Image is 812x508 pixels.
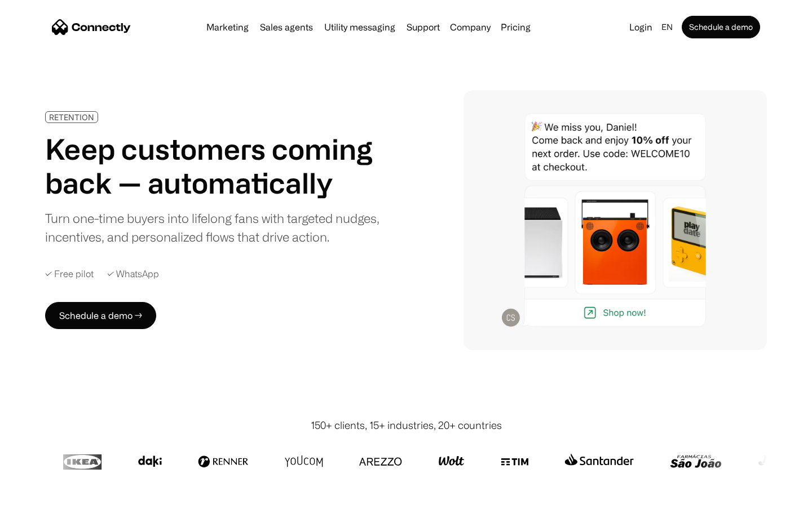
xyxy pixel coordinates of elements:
[320,23,400,32] a: Utility messaging
[450,19,491,35] div: Company
[625,19,657,35] a: Login
[45,302,156,329] a: Schedule a demo →
[49,113,94,121] div: RETENTION
[202,23,253,32] a: Marketing
[45,209,388,246] div: Turn one-time buyers into lifelong fans with targeted nudges, incentives, and personalized flows ...
[496,23,535,32] a: Pricing
[23,488,68,504] ul: Language list
[11,487,68,504] aside: Language selected: English
[45,269,94,279] div: ✓ Free pilot
[311,418,502,433] div: 150+ clients, 15+ industries, 20+ countries
[661,19,673,35] div: en
[107,269,159,279] div: ✓ WhatsApp
[45,132,388,200] h1: Keep customers coming back — automatically
[402,23,444,32] a: Support
[682,16,760,38] a: Schedule a demo
[255,23,317,32] a: Sales agents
